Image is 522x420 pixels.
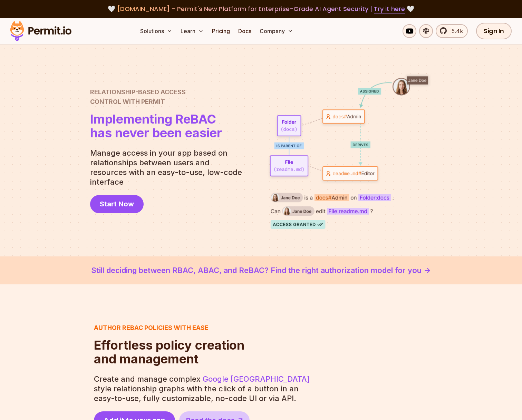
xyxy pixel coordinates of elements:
[94,338,244,352] span: Effortless policy creation
[257,24,296,38] button: Company
[117,4,405,13] span: [DOMAIN_NAME] - Permit's New Platform for Enterprise-Grade AI Agent Security |
[90,87,222,107] h2: Control with Permit
[436,24,468,38] a: 5.4k
[7,19,75,43] img: Permit logo
[90,148,248,187] p: Manage access in your app based on relationships between users and resources with an easy-to-use,...
[178,24,206,38] button: Learn
[94,338,244,366] h2: and management
[447,27,463,35] span: 5.4k
[90,87,222,97] span: Relationship-Based Access
[90,195,144,213] a: Start Now
[94,374,311,403] p: Create and manage complex style relationship graphs with the click of a button in an easy-to-use,...
[90,112,222,140] h1: has never been easier
[17,265,505,276] a: Still deciding between RBAC, ABAC, and ReBAC? Find the right authorization model for you ->
[137,24,175,38] button: Solutions
[374,4,405,13] a: Try it here
[17,4,505,14] div: 🤍 🤍
[94,323,244,333] h3: Author ReBAC policies with ease
[476,23,512,39] a: Sign In
[235,24,254,38] a: Docs
[209,24,233,38] a: Pricing
[90,112,222,126] span: Implementing ReBAC
[203,374,310,383] a: Google [GEOGRAPHIC_DATA]
[100,199,134,209] span: Start Now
